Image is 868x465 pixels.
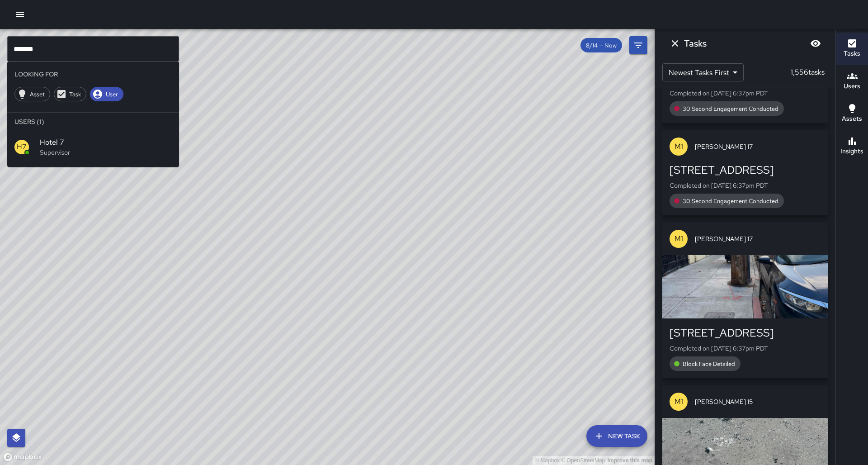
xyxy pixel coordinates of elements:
span: 30 Second Engagement Conducted [677,197,784,205]
span: [PERSON_NAME] 17 [695,234,821,243]
div: User [90,87,123,101]
button: Filters [629,36,647,54]
button: Blur [807,34,825,52]
button: M1[PERSON_NAME] 17[STREET_ADDRESS]Completed on [DATE] 6:37pm PDTBlock Face Detailed [662,223,828,378]
span: [PERSON_NAME] 17 [695,142,821,151]
li: Users (1) [7,113,179,131]
p: M1 [675,141,683,152]
p: H7 [17,142,27,152]
div: Newest Tasks First [662,63,744,81]
span: 8/14 — Now [580,42,622,49]
li: Looking For [7,65,179,83]
p: Completed on [DATE] 6:37pm PDT [670,344,821,353]
p: M1 [675,396,683,407]
p: Completed on [DATE] 6:37pm PDT [670,89,821,98]
button: M1[PERSON_NAME] 17[STREET_ADDRESS]Completed on [DATE] 6:37pm PDT30 Second Engagement Conducted [662,130,828,215]
button: Dismiss [666,34,684,52]
span: User [100,90,123,98]
p: M1 [675,233,683,244]
span: 30 Second Engagement Conducted [677,105,784,113]
h6: Assets [842,114,862,124]
div: H7Hotel 7Supervisor [7,131,179,163]
button: New Task [586,425,647,447]
p: Completed on [DATE] 6:37pm PDT [670,181,821,190]
span: [PERSON_NAME] 15 [695,397,821,406]
h6: Insights [840,147,863,157]
button: Assets [836,98,868,130]
button: Users [836,65,868,98]
button: Insights [836,130,868,163]
div: [STREET_ADDRESS] [670,163,821,177]
div: [STREET_ADDRESS] [670,326,821,340]
div: Task [54,87,86,101]
span: Hotel 7 [40,137,172,148]
div: Asset [14,87,50,101]
span: Block Face Detailed [677,360,741,368]
p: Supervisor [40,148,172,157]
span: Task [64,90,86,98]
span: Asset [25,90,50,98]
p: 1,556 tasks [787,67,828,78]
button: Tasks [836,33,868,65]
h6: Tasks [844,49,860,59]
h6: Users [844,81,860,91]
h6: Tasks [684,36,707,51]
